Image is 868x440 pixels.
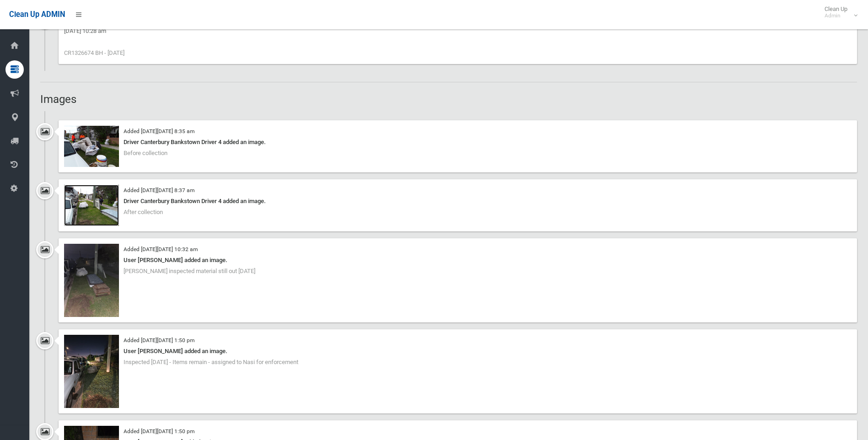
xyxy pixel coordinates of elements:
[124,246,198,252] small: Added [DATE][DATE] 10:32 am
[64,335,119,408] img: 25cbcfc8-80ce-4264-8a17-610bde1ca948.jpg
[64,126,119,167] img: 2025-09-1608.35.25361331175496154568.jpg
[64,26,852,37] div: [DATE] 10:28 am
[64,244,119,317] img: daede868-0f99-419e-a5fb-f788bab45510.jpg
[64,346,852,357] div: User [PERSON_NAME] added an image.
[124,150,167,156] span: Before collection
[124,128,194,134] small: Added [DATE][DATE] 8:35 am
[64,49,124,56] span: CR1326674 BH - [DATE]
[124,209,163,215] span: After collection
[124,187,194,193] small: Added [DATE][DATE] 8:37 am
[64,137,852,148] div: Driver Canterbury Bankstown Driver 4 added an image.
[124,337,194,343] small: Added [DATE][DATE] 1:50 pm
[820,5,857,19] span: Clean Up
[64,196,852,207] div: Driver Canterbury Bankstown Driver 4 added an image.
[124,268,255,274] span: [PERSON_NAME] inspected material still out [DATE]
[64,255,852,266] div: User [PERSON_NAME] added an image.
[40,93,857,105] h2: Images
[64,185,119,226] img: 2025-09-1608.36.501994126942049191250.jpg
[825,12,847,19] small: Admin
[124,359,298,365] span: Inspected [DATE] - Items remain - assigned to Nasi for enforcement
[9,10,65,19] span: Clean Up ADMIN
[124,428,194,435] small: Added [DATE][DATE] 1:50 pm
